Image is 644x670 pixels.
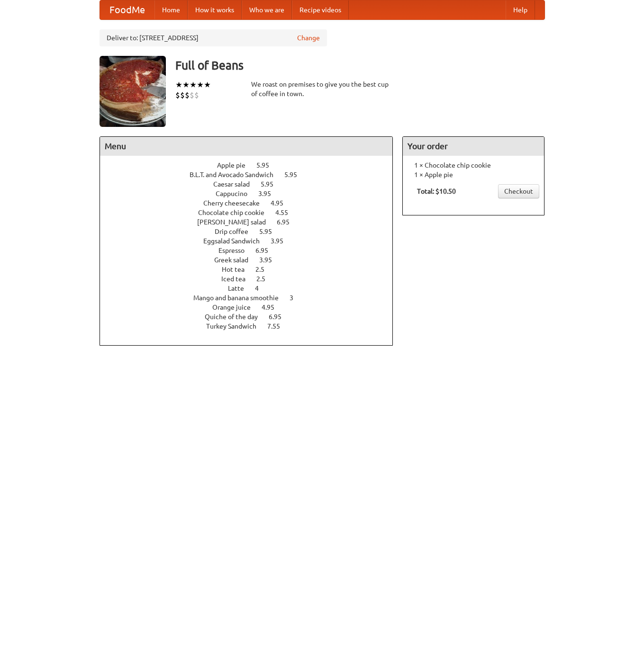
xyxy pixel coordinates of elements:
[197,218,275,226] span: [PERSON_NAME] salad
[203,237,301,245] a: Eggsalad Sandwich 3.95
[408,161,539,170] li: 1 × Chocolate chip cookie
[297,33,320,43] a: Change
[185,90,190,100] li: $
[408,170,539,179] li: 1 × Apple pie
[262,304,284,311] span: 4.95
[222,266,254,273] span: Hot tea
[255,266,274,273] span: 2.5
[190,90,194,100] li: $
[193,294,311,302] a: Mango and banana smoothie 3
[216,190,289,197] a: Cappucino 3.95
[175,80,182,90] li: ★
[218,247,254,254] span: Espresso
[221,275,255,283] span: Iced tea
[256,161,279,169] span: 5.95
[205,313,267,321] span: Quiche of the day
[217,161,255,169] span: Apple pie
[182,80,190,90] li: ★
[271,237,293,245] span: 3.95
[290,294,303,302] span: 3
[256,275,275,283] span: 2.5
[212,304,292,311] a: Orange juice 4.95
[203,199,269,207] span: Cherry cheesecake
[198,209,306,216] a: Chocolate chip cookie 4.55
[228,285,254,292] span: Latte
[259,256,281,264] span: 3.95
[213,180,259,188] span: Caesar salad
[403,137,544,156] h4: Your order
[498,184,539,198] a: Checkout
[180,90,185,100] li: $
[267,322,290,330] span: 7.55
[255,285,268,292] span: 4
[190,171,283,179] span: B.L.T. and Avocado Sandwich
[251,80,393,98] div: We roast on premises to give you the best cup of coffee in town.
[259,228,281,235] span: 5.95
[275,209,298,216] span: 4.55
[271,199,293,207] span: 4.95
[194,90,199,100] li: $
[214,256,258,264] span: Greek salad
[214,256,290,264] a: Greek salad 3.95
[203,237,269,245] span: Eggsalad Sandwich
[100,137,393,156] h4: Menu
[261,180,283,188] span: 5.95
[190,171,315,179] a: B.L.T. and Avocado Sandwich 5.95
[216,190,257,197] span: Cappucino
[197,80,204,90] li: ★
[205,313,299,321] a: Quiche of the day 6.95
[212,304,260,311] span: Orange juice
[206,322,266,330] span: Turkey Sandwich
[417,188,456,195] b: Total: $10.50
[190,80,197,90] li: ★
[218,247,286,254] a: Espresso 6.95
[175,56,545,75] h3: Full of Beans
[198,209,274,216] span: Chocolate chip cookie
[255,247,278,254] span: 6.95
[204,80,211,90] li: ★
[292,0,349,19] a: Recipe videos
[203,199,301,207] a: Cherry cheesecake 4.95
[215,228,258,235] span: Drip coffee
[193,294,288,302] span: Mango and banana smoothie
[188,0,242,19] a: How it works
[269,313,291,321] span: 6.95
[221,275,283,283] a: Iced tea 2.5
[277,218,299,226] span: 6.95
[284,171,307,179] span: 5.95
[206,322,298,330] a: Turkey Sandwich 7.55
[215,228,290,235] a: Drip coffee 5.95
[100,56,166,127] img: angular.jpg
[242,0,292,19] a: Who we are
[197,218,307,226] a: [PERSON_NAME] salad 6.95
[213,180,291,188] a: Caesar salad 5.95
[100,0,154,19] a: FoodMe
[258,190,281,197] span: 3.95
[506,0,535,19] a: Help
[154,0,188,19] a: Home
[175,90,180,100] li: $
[217,161,287,169] a: Apple pie 5.95
[222,266,282,273] a: Hot tea 2.5
[100,29,327,46] div: Deliver to: [STREET_ADDRESS]
[228,285,276,292] a: Latte 4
